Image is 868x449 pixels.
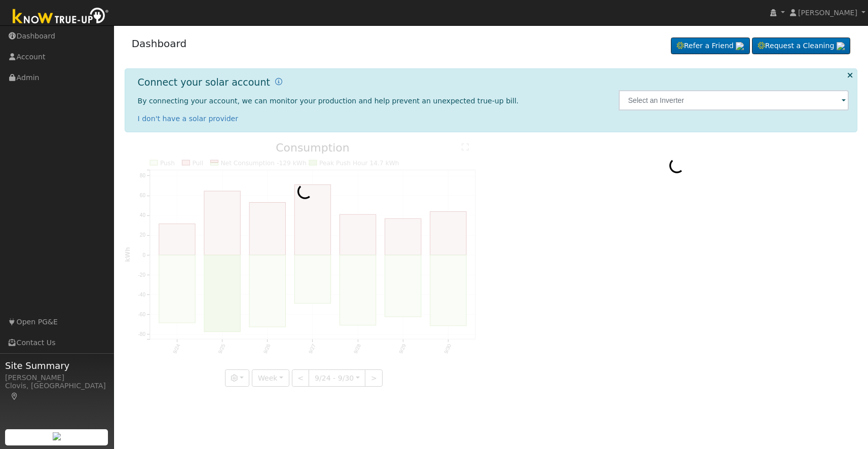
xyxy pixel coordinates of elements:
img: retrieve [736,42,744,50]
span: Site Summary [5,359,108,372]
img: Know True-Up [8,6,114,28]
h1: Connect your solar account [138,77,270,88]
div: [PERSON_NAME] [5,372,108,383]
span: By connecting your account, we can monitor your production and help prevent an unexpected true-up... [138,97,519,105]
a: Request a Cleaning [752,38,850,55]
a: Dashboard [132,38,187,50]
div: Clovis, [GEOGRAPHIC_DATA] [5,381,108,402]
a: Map [10,392,19,400]
a: Refer a Friend [671,38,750,55]
a: I don't have a solar provider [138,115,239,123]
img: retrieve [837,42,845,50]
span: [PERSON_NAME] [798,9,857,17]
input: Select an Inverter [619,90,849,110]
img: retrieve [53,432,61,440]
